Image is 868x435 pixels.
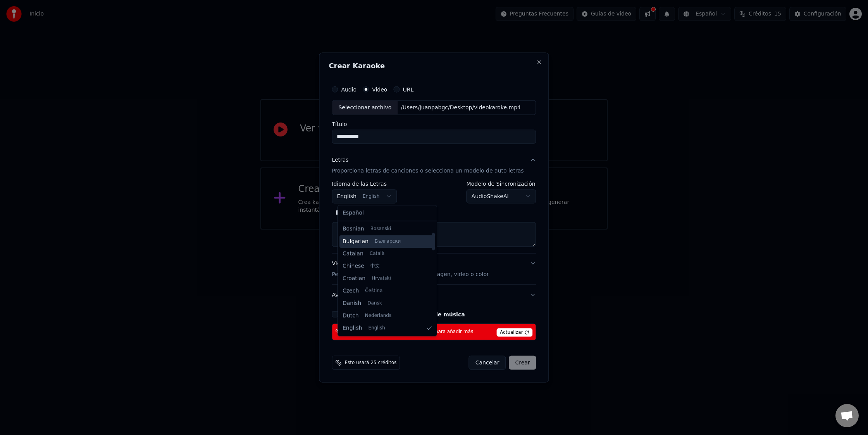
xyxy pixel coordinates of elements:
span: Nederlands [365,312,391,319]
span: Čeština [365,288,382,294]
span: 中文 [370,263,380,269]
span: Español [343,209,364,217]
span: Chinese [343,262,364,270]
span: Dansk [367,300,382,306]
span: Danish [343,299,361,307]
span: Bosnian [343,225,364,233]
span: Croatian [343,274,365,282]
span: Български [375,238,401,244]
span: Català [370,250,384,257]
span: Hrvatski [372,275,391,281]
span: Catalan [343,250,363,257]
span: Czech [343,287,359,295]
span: Dutch [343,312,359,319]
span: English [369,325,385,331]
span: Bulgarian [343,237,369,245]
span: Bosanski [370,226,391,232]
span: English [343,324,362,332]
